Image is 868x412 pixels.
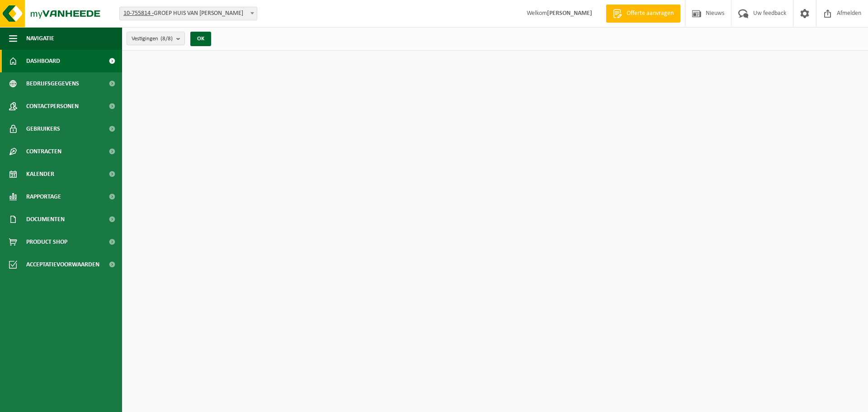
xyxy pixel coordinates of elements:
[119,7,257,20] span: 10-755814 - GROEP HUIS VAN WONTERGHEM
[547,10,592,17] strong: [PERSON_NAME]
[26,208,65,231] span: Documenten
[26,27,54,50] span: Navigatie
[26,163,54,185] span: Kalender
[190,32,211,46] button: OK
[132,32,173,46] span: Vestigingen
[123,10,154,17] tcxspan: Call 10-755814 - via 3CX
[26,95,79,118] span: Contactpersonen
[26,231,67,253] span: Product Shop
[624,9,676,18] span: Offerte aanvragen
[606,5,680,23] a: Offerte aanvragen
[160,36,173,42] count: (8/8)
[120,7,257,20] span: 10-755814 - GROEP HUIS VAN WONTERGHEM
[26,118,60,140] span: Gebruikers
[26,253,99,276] span: Acceptatievoorwaarden
[26,140,61,163] span: Contracten
[26,185,61,208] span: Rapportage
[127,32,185,45] button: Vestigingen(8/8)
[26,50,60,72] span: Dashboard
[26,72,79,95] span: Bedrijfsgegevens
